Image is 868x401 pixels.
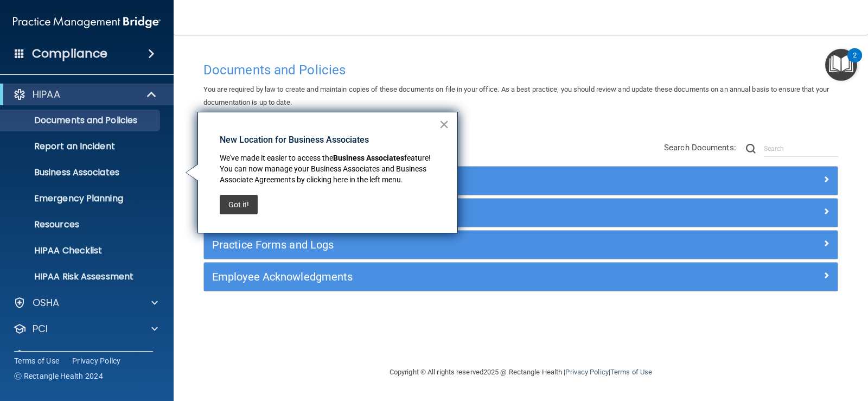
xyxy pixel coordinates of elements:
h5: Practice Forms and Logs [212,239,671,251]
div: Copyright © All rights reserved 2025 @ Rectangle Health | | [323,355,719,390]
p: Resources [7,219,155,230]
h4: Compliance [32,46,107,61]
span: Search Documents: [664,143,736,152]
h4: Documents and Policies [203,63,838,77]
strong: Business Associates [333,154,404,162]
button: Got it! [220,195,258,214]
a: Privacy Policy [72,355,121,366]
img: PMB logo [13,11,161,33]
p: Business Associates [7,167,155,178]
span: We've made it easier to access the [220,154,333,162]
p: Emergency Planning [7,193,155,204]
span: You are required by law to create and maintain copies of these documents on file in your office. ... [203,85,829,106]
h5: Employee Acknowledgments [212,271,671,283]
p: HIPAA Checklist [7,245,155,256]
iframe: Drift Widget Chat Controller [680,324,855,368]
p: HIPAA [33,88,60,101]
a: Terms of Use [610,368,652,376]
p: HIPAA Risk Assessment [7,271,155,282]
input: Search [764,141,838,157]
p: Documents and Policies [7,115,155,126]
p: OfficeSafe University [33,348,135,361]
a: Terms of Use [14,355,59,366]
button: Close [439,116,449,133]
p: Report an Incident [7,141,155,152]
div: 2 [853,55,857,69]
button: Open Resource Center, 2 new notifications [825,49,857,81]
span: Ⓒ Rectangle Health 2024 [14,371,103,381]
img: ic-search.3b580494.png [746,144,756,154]
p: OSHA [33,296,60,309]
a: Privacy Policy [565,368,608,376]
span: feature! You can now manage your Business Associates and Business Associate Agreements by clickin... [220,154,432,183]
p: PCI [33,322,48,335]
p: New Location for Business Associates [220,134,438,146]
